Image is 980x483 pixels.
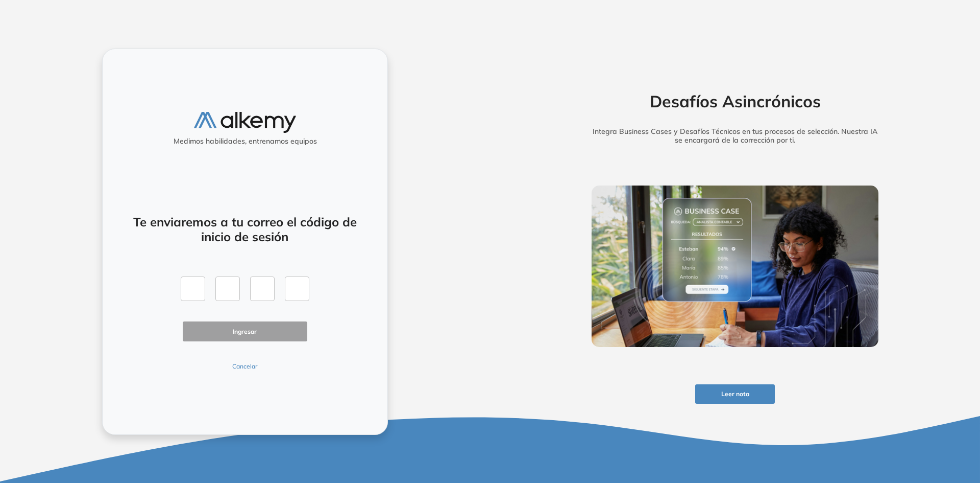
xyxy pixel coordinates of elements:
[183,362,307,371] button: Cancelar
[130,215,360,244] h4: Te enviaremos a tu correo el código de inicio de sesión
[107,137,383,146] h5: Medimos habilidades, entrenamos equipos
[695,384,775,404] button: Leer nota
[194,112,296,133] img: logo-alkemy
[592,186,878,347] img: img-more-info
[796,364,980,483] div: Widget de chat
[183,321,307,341] button: Ingresar
[576,127,894,145] h5: Integra Business Cases y Desafíos Técnicos en tus procesos de selección. Nuestra IA se encargará ...
[576,91,894,111] h2: Desafíos Asincrónicos
[796,364,980,483] iframe: Chat Widget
